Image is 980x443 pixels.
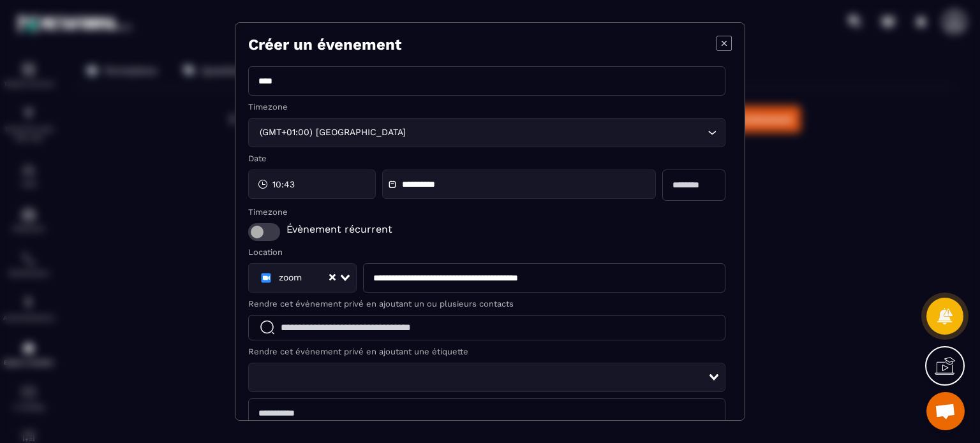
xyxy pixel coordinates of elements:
div: Search for option [248,363,725,392]
span: zoom [279,272,302,284]
h2: Créer un évenement [248,36,401,54]
label: Timezone [248,207,725,217]
div: Search for option [248,118,725,147]
label: Rendre cet événement privé en ajoutant un ou plusieurs contacts [248,299,725,309]
span: Évènement récurrent [286,223,392,241]
div: Search for option [248,263,357,293]
label: Date [248,154,725,163]
span: (GMT+01:00) [GEOGRAPHIC_DATA] [256,126,408,140]
span: 10:43 [272,178,295,191]
label: Location [248,247,725,257]
input: Search for option [256,370,708,384]
label: Timezone [248,102,725,112]
label: Rendre cet événement privé en ajoutant une étiquette [248,347,725,356]
div: Ouvrir le chat [926,392,965,430]
input: Search for option [304,271,328,285]
input: Search for option [408,126,704,140]
button: Clear Selected [329,273,336,282]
